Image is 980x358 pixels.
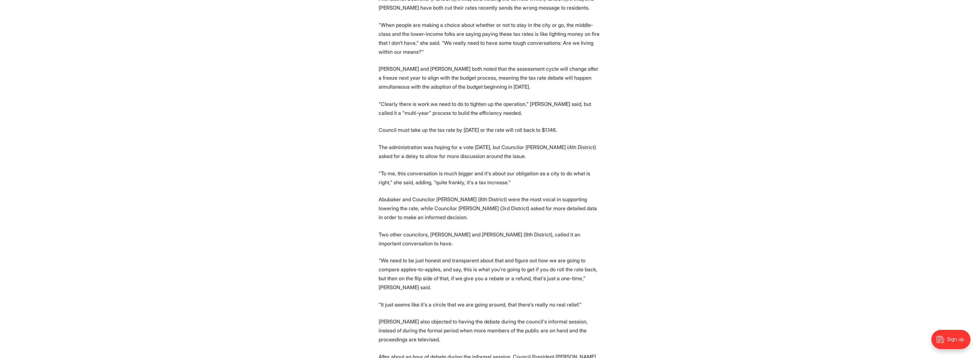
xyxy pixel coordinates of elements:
p: "When people are making a choice about whether or not to stay in the city or go, the middle-class... [379,20,602,56]
p: [PERSON_NAME] also objected to having the debate during the council's informal session, instead o... [379,317,602,344]
p: "To me, this conversation is much bigger and it's about our obligation as a city to do what is ri... [379,169,602,187]
p: "We need to be just honest and transparent about that and figure out how we are going to compare ... [379,256,602,292]
iframe: portal-trigger [926,327,980,358]
p: Two other councilors, [PERSON_NAME] and [PERSON_NAME] (9th District), called it an important conv... [379,230,602,248]
p: "Clearly there is work we need to do to tighten up the operation," [PERSON_NAME] said, but called... [379,99,602,117]
p: The administration was hoping for a vote [DATE], but Councilor [PERSON_NAME] (4th District) asked... [379,143,602,161]
p: Abubaker and Councilor [PERSON_NAME] (8th District) were the most vocal in supporting lowering th... [379,195,602,222]
p: [PERSON_NAME] and [PERSON_NAME] both noted that the assessment cycle will change after a freeze n... [379,64,602,91]
p: "It just seems like it's a circle that we are going around, that there's really no real relief." [379,300,602,309]
p: Council must take up the tax rate by [DATE] or the rate will roll back to $1.146. [379,125,602,134]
